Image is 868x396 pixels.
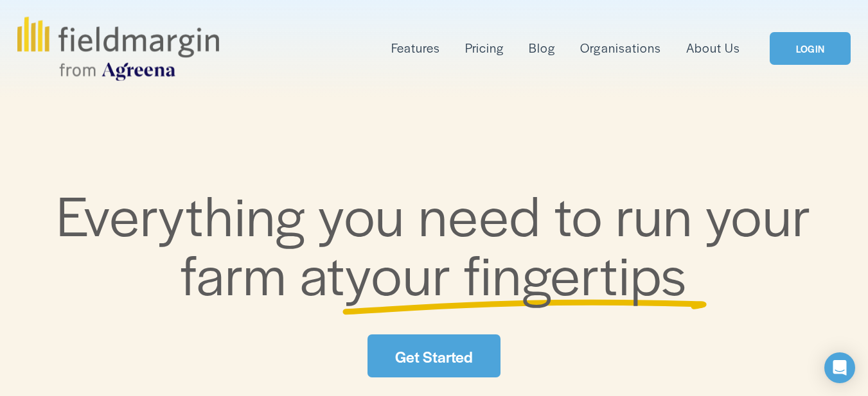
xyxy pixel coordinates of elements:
a: LOGIN [770,32,851,65]
a: Organisations [580,38,660,58]
a: folder dropdown [391,38,440,58]
span: Features [391,39,440,57]
span: Everything you need to run your farm at [57,175,824,311]
a: Blog [529,38,555,58]
a: Pricing [465,38,504,58]
img: fieldmargin.com [17,17,219,81]
span: your fingertips [345,234,687,311]
a: Get Started [368,334,500,377]
div: Open Intercom Messenger [824,352,855,383]
a: About Us [686,38,740,58]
